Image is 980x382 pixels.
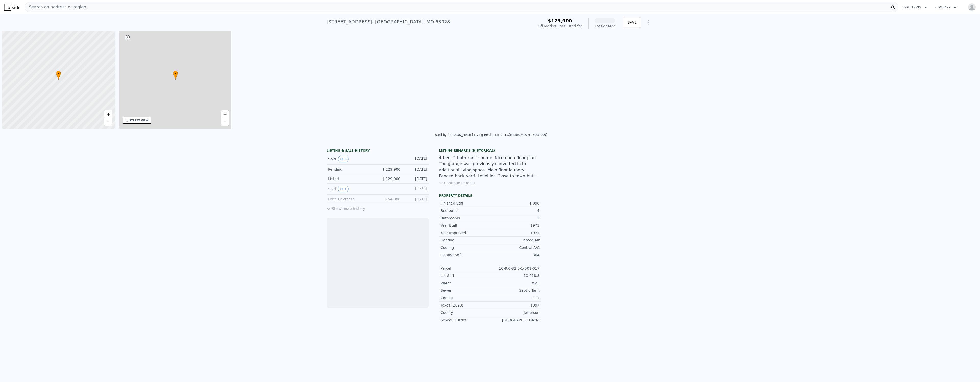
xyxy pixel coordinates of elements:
span: + [106,111,110,117]
img: avatar [968,3,976,11]
button: SAVE [623,18,641,27]
div: 4 bed, 2 bath ranch home. Nice open floor plan. The garage was previously converted in to additio... [439,155,541,179]
div: Year Improved [440,230,490,235]
button: Continue reading [439,180,475,185]
div: 2 [490,215,540,221]
div: 1971 [490,230,540,235]
a: Zoom in [104,110,112,118]
span: $ 129,900 [382,177,400,181]
div: Property details [439,194,541,198]
a: Zoom out [221,118,229,126]
div: LISTING & SALE HISTORY [327,149,429,154]
div: Finished Sqft [440,201,490,206]
span: − [223,119,227,125]
div: Price Decrease [328,197,374,202]
div: County [440,310,490,315]
div: [DATE] [405,197,427,202]
img: Lotside [594,329,610,346]
div: [DATE] [405,156,427,162]
div: Pending [328,167,374,172]
div: Lotside ARV [595,23,615,29]
span: $ 129,900 [382,167,400,171]
div: 10-9.0-31.0-1-001-017 [490,266,540,271]
div: 1,096 [490,201,540,206]
div: School District [440,317,490,323]
span: • [56,71,61,76]
div: Sewer [440,288,490,293]
div: 10,018.8 [490,273,540,278]
div: Parcel [440,266,490,271]
div: Septic Tank [490,288,540,293]
div: Central A/C [490,245,540,250]
div: Year Built [440,223,490,228]
span: $129,900 [548,18,572,23]
button: View historical data [338,186,349,192]
div: [GEOGRAPHIC_DATA] [490,317,540,323]
a: Zoom in [221,110,229,118]
div: Garage Sqft [440,252,490,258]
div: Listing Remarks (Historical) [439,149,541,153]
div: STREET VIEW [129,119,149,122]
div: [DATE] [405,167,427,172]
button: Company [931,3,961,12]
a: Zoom out [104,118,112,126]
button: Solutions [899,3,931,12]
div: $997 [490,303,540,308]
div: Off Market, last listed for [538,23,582,29]
div: • [173,71,178,80]
div: Listed by [PERSON_NAME] Living Real Estate, LLC (MARIS MLS #25008009) [433,133,547,137]
div: Listed [328,176,374,181]
span: • [173,71,178,76]
span: − [106,119,110,125]
button: View historical data [338,156,349,162]
div: Jefferson [490,310,540,315]
div: 304 [490,252,540,258]
span: Search an address or region [25,4,86,10]
div: Well [490,281,540,286]
div: Sold [328,186,374,192]
div: [DATE] [405,186,427,192]
div: Lot Sqft [440,273,490,278]
div: [DATE] [405,176,427,181]
div: • [56,71,61,80]
div: Water [440,281,490,286]
div: Forced Air [490,238,540,243]
div: CT1 [490,295,540,300]
span: + [223,111,227,117]
div: Zoning [440,295,490,300]
div: Bathrooms [440,215,490,221]
button: Show Options [643,17,653,28]
div: Bedrooms [440,208,490,213]
div: [STREET_ADDRESS] , [GEOGRAPHIC_DATA] , MO 63028 [327,18,450,26]
div: Sold [328,156,374,162]
img: Lotside [4,4,20,11]
div: 4 [490,208,540,213]
div: Heating [440,238,490,243]
div: Taxes (2023) [440,303,490,308]
button: Show more history [327,204,365,211]
div: 1971 [490,223,540,228]
div: Cooling [440,245,490,250]
span: $ 54,900 [385,197,400,201]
